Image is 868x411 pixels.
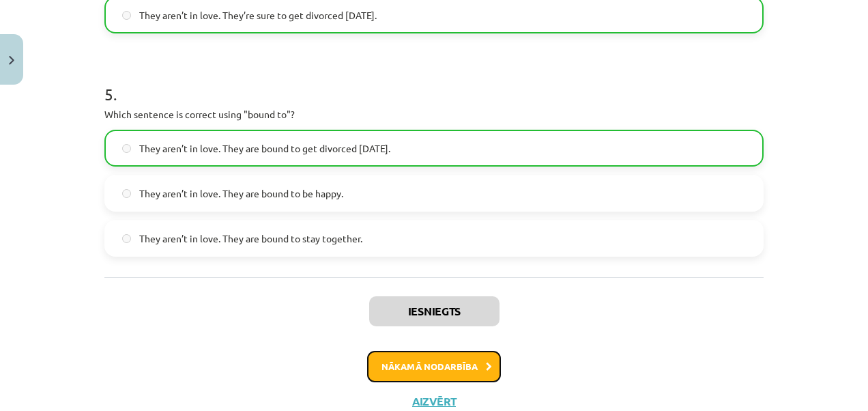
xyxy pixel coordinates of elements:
[367,351,501,382] button: Nākamā nodarbība
[369,296,500,326] button: Iesniegts
[139,186,343,201] span: They aren’t in love. They are bound to be happy.
[122,11,131,20] input: They aren’t in love. They’re sure to get divorced [DATE].
[9,56,14,65] img: icon-close-lesson-0947bae3869378f0d4975bcd49f059093ad1ed9edebbc8119c70593378902aed.svg
[104,61,764,103] h1: 5 .
[139,231,362,246] span: They aren’t in love. They are bound to stay together.
[122,234,131,243] input: They aren’t in love. They are bound to stay together.
[122,189,131,198] input: They aren’t in love. They are bound to be happy.
[122,144,131,153] input: They aren’t in love. They are bound to get divorced [DATE].
[408,395,460,408] button: Aizvērt
[139,8,377,23] span: They aren’t in love. They’re sure to get divorced [DATE].
[139,141,390,156] span: They aren’t in love. They are bound to get divorced [DATE].
[104,107,764,122] p: Which sentence is correct using "bound to"?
